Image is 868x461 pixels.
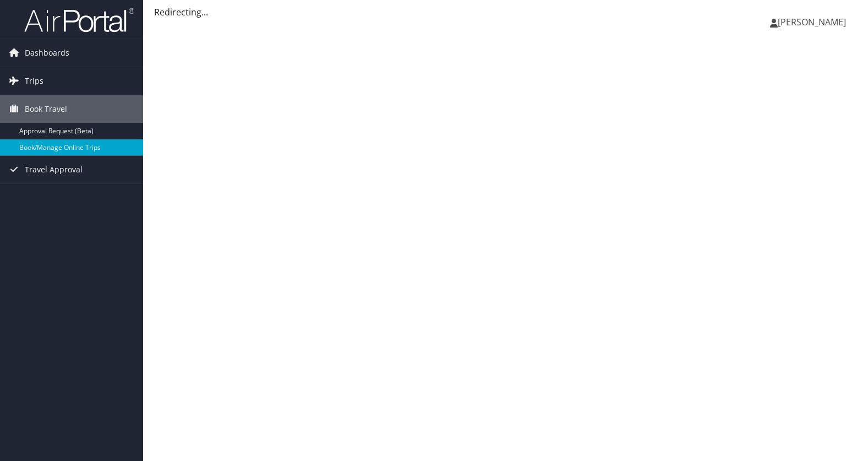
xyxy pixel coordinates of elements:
[154,6,857,19] div: Redirecting...
[770,6,857,39] a: [PERSON_NAME]
[25,39,69,67] span: Dashboards
[25,67,43,95] span: Trips
[25,156,83,183] span: Travel Approval
[778,16,846,28] span: [PERSON_NAME]
[25,95,67,123] span: Book Travel
[24,7,134,33] img: airportal-logo.png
